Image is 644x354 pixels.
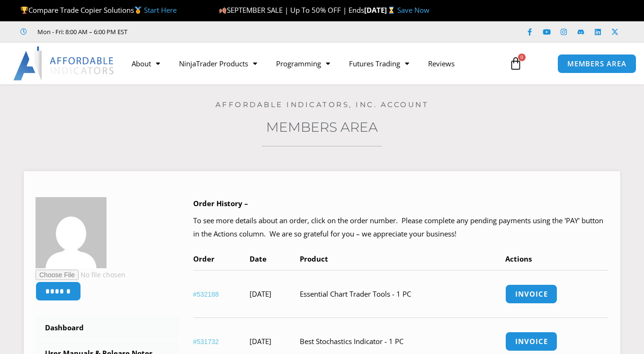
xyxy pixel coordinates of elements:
span: Date [250,254,267,263]
a: Reviews [419,53,464,74]
img: 43b79294152b9db9793a607e7153be2daf7aa8806263d98ad70da66579c29b20 [36,197,107,268]
img: 🥇 [134,7,142,14]
a: 0 [495,50,537,77]
a: View order number 531732 [193,338,219,345]
img: 🍂 [219,7,226,14]
span: MEMBERS AREA [567,60,626,67]
a: MEMBERS AREA [557,54,636,73]
a: Members Area [266,119,378,135]
iframe: Customer reviews powered by Trustpilot [141,27,283,36]
strong: [DATE] [364,5,397,15]
img: LogoAI | Affordable Indicators – NinjaTrader [13,46,115,81]
a: View order number 532188 [193,290,219,298]
span: Product [300,254,328,263]
a: Start Here [144,5,177,15]
time: [DATE] [250,289,271,299]
a: Dashboard [36,316,179,340]
a: Save Now [397,5,429,15]
nav: Menu [122,53,502,74]
span: 0 [518,54,526,61]
a: NinjaTrader Products [170,53,267,74]
a: About [122,53,170,74]
span: Actions [505,254,532,263]
a: Invoice order number 531732 [505,332,557,351]
a: Affordable Indicators, Inc. Account [215,100,429,109]
a: Futures Trading [340,53,419,74]
a: Programming [267,53,340,74]
span: Mon - Fri: 8:00 AM – 6:00 PM EST [35,26,127,37]
img: ⌛ [388,7,395,14]
span: Compare Trade Copier Solutions [20,5,177,15]
time: [DATE] [250,336,271,346]
b: Order History – [193,199,248,208]
img: 🏆 [21,7,28,14]
span: SEPTEMBER SALE | Up To 50% OFF | Ends [219,5,364,15]
p: To see more details about an order, click on the order number. Please complete any pending paymen... [193,214,609,241]
td: Essential Chart Trader Tools - 1 PC [300,270,506,318]
a: Invoice order number 532188 [505,284,557,304]
span: Order [193,254,215,263]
